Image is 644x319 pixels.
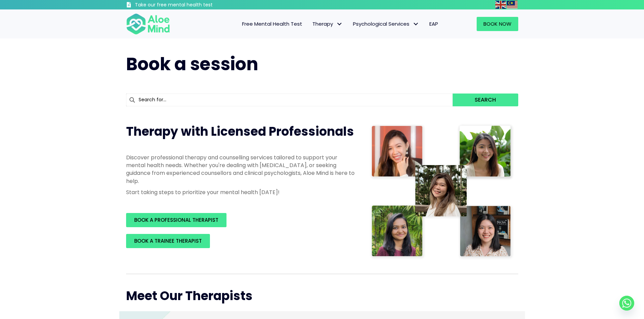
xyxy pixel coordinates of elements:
a: BOOK A PROFESSIONAL THERAPIST [126,213,226,227]
span: Therapy: submenu [335,19,344,29]
a: Malay [507,1,518,8]
a: Book Now [477,17,518,31]
span: Book a session [126,52,258,76]
a: Psychological ServicesPsychological Services: submenu [348,17,424,31]
span: BOOK A PROFESSIONAL THERAPIST [134,216,218,223]
img: en [495,1,506,9]
span: Therapy [312,20,343,27]
span: BOOK A TRAINEE THERAPIST [134,237,202,244]
a: Take our free mental health test [126,2,249,9]
a: EAP [424,17,443,31]
p: Discover professional therapy and counselling services tailored to support your mental health nee... [126,154,356,185]
p: Start taking steps to prioritize your mental health [DATE]! [126,188,356,196]
span: Psychological Services [353,20,419,27]
img: ms [507,1,518,9]
button: Search [453,94,518,106]
span: EAP [429,20,438,27]
img: Aloe mind Logo [126,13,170,35]
nav: Menu [179,17,443,31]
a: BOOK A TRAINEE THERAPIST [126,234,210,248]
img: Therapist collage [369,123,514,260]
a: English [495,1,507,8]
span: Therapy with Licensed Professionals [126,123,354,140]
input: Search for... [126,94,453,106]
a: Free Mental Health Test [237,17,307,31]
span: Psychological Services: submenu [411,19,421,29]
a: TherapyTherapy: submenu [307,17,348,31]
span: Free Mental Health Test [242,20,302,27]
a: Whatsapp [619,296,634,311]
span: Book Now [483,20,511,27]
h3: Take our free mental health test [135,2,249,8]
span: Meet Our Therapists [126,287,253,304]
